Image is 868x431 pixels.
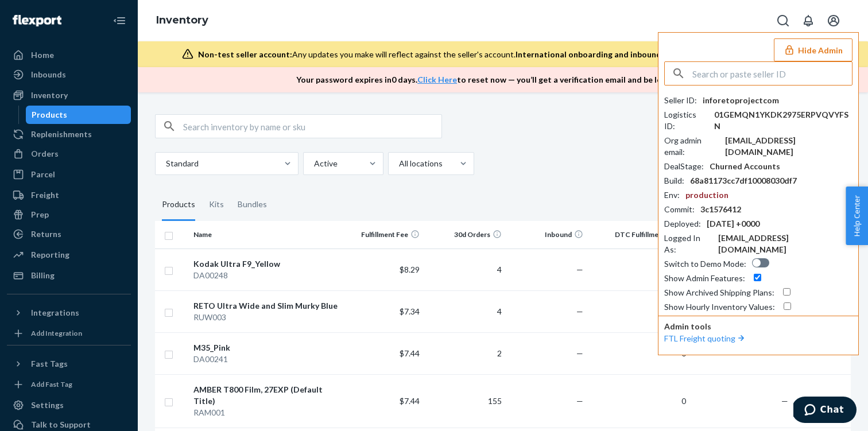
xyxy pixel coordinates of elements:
[31,379,72,389] div: Add Fast Tag
[31,328,82,338] div: Add Integration
[7,378,131,391] a: Add Fast Tag
[7,86,131,104] a: Inventory
[193,300,338,312] div: RETO Ultra Wide and Slim Murky Blue
[31,148,59,160] div: Orders
[7,46,131,64] a: Home
[400,396,420,406] span: $7.44
[193,384,338,407] div: AMBER T800 Film, 27EXP (Default Title)
[774,38,852,61] button: Hide Admin
[822,9,845,32] button: Open account menu
[189,221,342,248] th: Name
[424,332,506,374] td: 2
[31,169,55,180] div: Parcel
[147,4,218,37] ol: breadcrumbs
[400,265,420,274] span: $8.29
[714,109,852,132] div: 01GEMQN1YKDK2975ERPVQVYFSN
[797,9,820,32] button: Open notifications
[193,407,338,418] div: RAM001
[664,333,747,343] a: FTL Freight quoting
[576,265,583,274] span: —
[664,189,680,201] div: Env :
[238,189,267,221] div: Bundles
[718,232,852,255] div: [EMAIL_ADDRESS][DOMAIN_NAME]
[664,95,697,106] div: Seller ID :
[424,221,506,248] th: 30d Orders
[193,342,338,354] div: M35_Pink
[13,15,61,26] img: Flexport logo
[7,246,131,264] a: Reporting
[664,109,708,132] div: Logistics ID :
[781,348,788,358] span: —
[398,158,399,169] input: All locations
[193,270,338,281] div: DA00248
[710,161,780,172] div: Churned Accounts
[31,49,54,61] div: Home
[576,348,583,358] span: —
[31,358,68,370] div: Fast Tags
[588,290,690,332] td: 0
[31,228,61,240] div: Returns
[7,186,131,204] a: Freight
[588,374,690,428] td: 0
[772,9,795,32] button: Open Search Box
[664,321,852,332] p: Admin tools
[664,135,719,158] div: Org admin email :
[793,397,857,425] iframe: Opens a widget where you can chat to one of our agents
[700,204,741,215] div: 3c1576412
[7,396,131,414] a: Settings
[31,307,79,319] div: Integrations
[417,75,457,84] a: Click Here
[7,205,131,224] a: Prep
[31,90,68,101] div: Inventory
[193,354,338,365] div: DA00241
[296,74,698,86] p: Your password expires in 0 days . to reset now — you’ll get a verification email and be logged out.
[7,225,131,243] a: Returns
[424,290,506,332] td: 4
[108,9,131,32] button: Close Navigation
[162,189,195,221] div: Products
[703,95,779,106] div: inforetoprojectcom
[664,301,775,313] div: Show Hourly Inventory Values :
[576,306,583,316] span: —
[400,306,420,316] span: $7.34
[183,115,441,138] input: Search inventory by name or sku
[32,109,67,121] div: Products
[31,129,92,140] div: Replenishments
[31,189,59,201] div: Freight
[7,304,131,322] button: Integrations
[690,175,797,187] div: 68a81173cc7df10008030df7
[31,209,49,220] div: Prep
[7,65,131,84] a: Inbounds
[31,249,69,261] div: Reporting
[31,270,55,281] div: Billing
[781,396,788,406] span: —
[165,158,166,169] input: Standard
[576,396,583,406] span: —
[7,355,131,373] button: Fast Tags
[664,258,746,270] div: Switch to Demo Mode :
[198,49,813,60] div: Any updates you make will reflect against the seller's account.
[685,189,728,201] div: production
[7,145,131,163] a: Orders
[193,258,338,270] div: Kodak Ultra F9_Yellow
[7,266,131,285] a: Billing
[846,187,868,245] button: Help Center
[198,49,292,59] span: Non-test seller account:
[664,273,745,284] div: Show Admin Features :
[31,419,91,430] div: Talk to Support
[588,221,690,248] th: DTC Fulfillment
[506,221,588,248] th: Inbound
[7,125,131,143] a: Replenishments
[516,49,813,59] span: International onboarding and inbounding may not work during impersonation.
[664,204,695,215] div: Commit :
[400,348,420,358] span: $7.44
[31,399,64,411] div: Settings
[424,374,506,428] td: 155
[664,218,701,230] div: Deployed :
[725,135,852,158] div: [EMAIL_ADDRESS][DOMAIN_NAME]
[664,287,774,298] div: Show Archived Shipping Plans :
[209,189,224,221] div: Kits
[424,248,506,290] td: 4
